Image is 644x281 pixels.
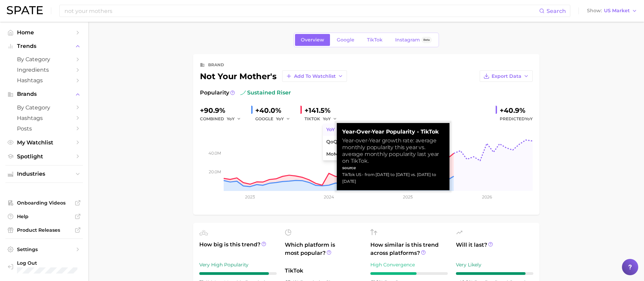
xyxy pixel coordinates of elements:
[5,123,83,134] a: Posts
[17,200,71,206] span: Onboarding Videos
[17,171,71,177] span: Industries
[17,213,71,219] span: Help
[199,272,277,275] div: 9 / 10
[5,258,83,276] a: Log out. Currently logged in with e-mail michelle.ng@mavbeautybrands.com.
[5,225,83,235] a: Product Releases
[227,116,235,122] span: YoY
[5,169,83,179] button: Industries
[200,70,347,82] div: not your mother's
[276,116,284,122] span: YoY
[17,43,71,49] span: Trends
[323,116,331,122] span: YoY
[227,115,241,123] button: YoY
[331,34,360,46] a: Google
[301,37,324,43] span: Overview
[255,105,295,116] div: +40.0%
[199,241,277,257] span: How big is this trend?
[17,115,71,121] span: Hashtags
[240,90,246,95] img: sustained riser
[200,89,229,97] span: Popularity
[17,29,71,36] span: Home
[326,139,337,145] span: QoQ
[5,102,83,113] a: by Category
[587,9,602,13] span: Show
[389,34,438,46] a: InstagramBeta
[342,165,356,170] strong: source
[17,227,71,233] span: Product Releases
[342,128,444,135] strong: Year-over-Year Popularity - TikTok
[342,137,444,164] div: Year-over-Year growth rate: average monthly popularity this year vs. average monthly popularity l...
[500,115,533,123] span: Predicted
[456,261,533,269] div: Very Likely
[305,105,342,116] div: +141.5%
[208,61,224,69] div: brand
[547,8,566,14] span: Search
[295,34,330,46] a: Overview
[370,272,448,275] div: 6 / 10
[323,124,398,160] ul: YoY
[482,194,492,199] tspan: 2026
[423,37,430,43] span: Beta
[480,70,533,82] button: Export Data
[367,37,383,43] span: TikTok
[585,6,639,15] button: ShowUS Market
[5,198,83,208] a: Onboarding Videos
[17,246,71,252] span: Settings
[17,77,71,84] span: Hashtags
[276,115,291,123] button: YoY
[5,54,83,65] a: by Category
[5,113,83,123] a: Hashtags
[17,91,71,97] span: Brands
[64,5,539,17] input: Search here for a brand, industry, or ingredient
[5,41,83,51] button: Trends
[324,194,334,199] tspan: 2024
[245,194,255,199] tspan: 2023
[5,151,83,162] a: Spotlight
[323,115,337,123] button: YoY
[305,115,342,123] div: TIKTOK
[285,241,362,263] span: Which platform is most popular?
[456,241,533,257] span: Will it last?
[5,211,83,222] a: Help
[200,115,246,123] div: combined
[17,104,71,111] span: by Category
[17,260,105,266] span: Log Out
[5,65,83,75] a: Ingredients
[361,34,388,46] a: TikTok
[294,73,336,79] span: Add to Watchlist
[17,56,71,63] span: by Category
[17,139,71,146] span: My Watchlist
[200,105,246,116] div: +90.9%
[403,194,413,199] tspan: 2025
[342,171,444,185] div: TikTok US - from [DATE] to [DATE] vs. [DATE] to [DATE]
[370,261,448,269] div: High Convergence
[285,267,362,275] span: TikTok
[17,125,71,132] span: Posts
[7,6,43,14] img: SPATE
[5,27,83,38] a: Home
[5,137,83,148] a: My Watchlist
[5,89,83,99] button: Brands
[326,127,335,133] span: YoY
[282,70,347,82] button: Add to Watchlist
[456,272,533,275] div: 9 / 10
[337,37,354,43] span: Google
[326,151,338,157] span: MoM
[17,153,71,160] span: Spotlight
[500,105,533,116] div: +40.9%
[240,89,291,97] span: sustained riser
[255,115,295,123] div: GOOGLE
[492,73,521,79] span: Export Data
[525,116,533,121] span: YoY
[370,241,448,257] span: How similar is this trend across platforms?
[5,244,83,254] a: Settings
[395,37,420,43] span: Instagram
[604,9,630,13] span: US Market
[17,67,71,73] span: Ingredients
[5,75,83,86] a: Hashtags
[199,261,277,269] div: Very High Popularity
